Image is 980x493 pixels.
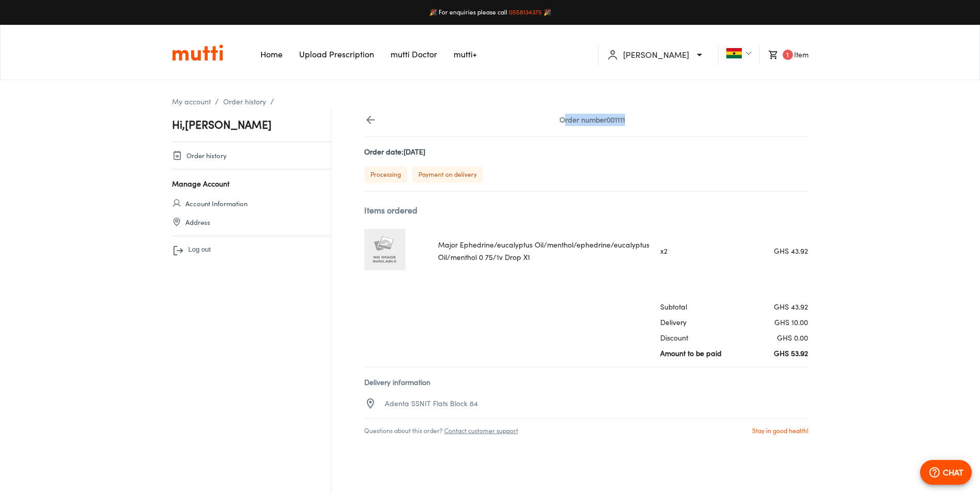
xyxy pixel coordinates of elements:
[391,49,437,59] a: Navigates to mutti doctor website
[172,217,331,227] a: Address
[623,49,689,61] p: [PERSON_NAME]
[185,217,210,227] span: Address
[172,97,211,106] a: My account
[734,302,808,312] li: GHS 43.92
[172,150,331,161] a: Order history
[270,95,274,107] li: /
[783,50,793,60] span: 1
[364,147,808,157] h4: Order date: [DATE]
[260,49,283,59] a: Navigates to Home Page
[920,460,972,485] button: CHAT
[172,44,223,61] a: Link on the logo navigates to HomePage
[172,117,331,132] h2: Hi, [PERSON_NAME]
[172,95,808,108] nav: breadcrumb
[223,97,266,106] a: Order history
[186,150,227,161] span: Order history
[454,49,477,59] a: Navigates to mutti+ page
[726,48,742,58] img: Ghana
[189,244,211,257] span: Log out
[364,427,518,435] p: Questions about this order?
[364,204,808,217] h4: Items ordered
[215,95,219,107] li: /
[734,317,808,328] li: GHS 10.00
[759,45,808,64] li: Item
[734,348,808,359] li: GHS 53.92
[172,178,331,190] h3: Manage Account
[364,166,407,183] span: Processing
[752,427,808,435] p: Stay in good health!
[438,239,660,264] p: Major Ephedrine/eucalyptus Oil/menthol/ephedrine/eucalyptus Oil/menthol 0 75/1v Drop X1
[172,244,331,257] button: Log out
[734,245,808,257] p: GHS 43.92
[660,245,734,257] p: x 2
[734,333,808,343] li: GHS 0.00
[660,333,734,343] li: Discount
[364,229,406,270] img: Product
[412,166,483,183] span: Payment on delivery
[172,244,184,257] img: Sign Out
[559,114,625,126] h2: Order number 001111
[172,198,331,209] a: Account Information
[185,198,247,209] span: Account Information
[364,377,808,388] h4: Delivery information
[299,49,374,59] a: Navigates to Prescription Upload Page
[943,466,963,479] p: CHAT
[660,348,734,359] li: Amount to be paid
[745,50,752,56] img: Dropdown
[444,427,518,435] a: Contact customer support
[660,317,734,328] li: Delivery
[509,8,542,16] a: 0558134375
[385,398,478,409] p: Adenta SSNIT Flats Block 84
[660,302,734,312] li: Subtotal
[172,44,223,61] img: Logo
